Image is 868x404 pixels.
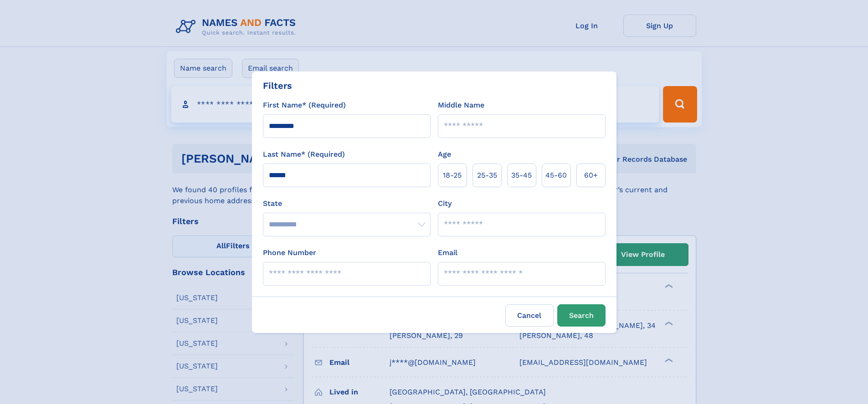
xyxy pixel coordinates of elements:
[584,170,598,181] span: 60+
[545,170,567,181] span: 45‑60
[505,304,554,327] label: Cancel
[438,100,484,111] label: Middle Name
[263,247,316,258] label: Phone Number
[438,149,451,160] label: Age
[438,247,457,258] label: Email
[438,198,452,209] label: City
[263,198,431,209] label: State
[477,170,497,181] span: 25‑35
[443,170,462,181] span: 18‑25
[263,79,292,92] div: Filters
[263,149,345,160] label: Last Name* (Required)
[511,170,532,181] span: 35‑45
[557,304,606,327] button: Search
[263,100,346,111] label: First Name* (Required)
